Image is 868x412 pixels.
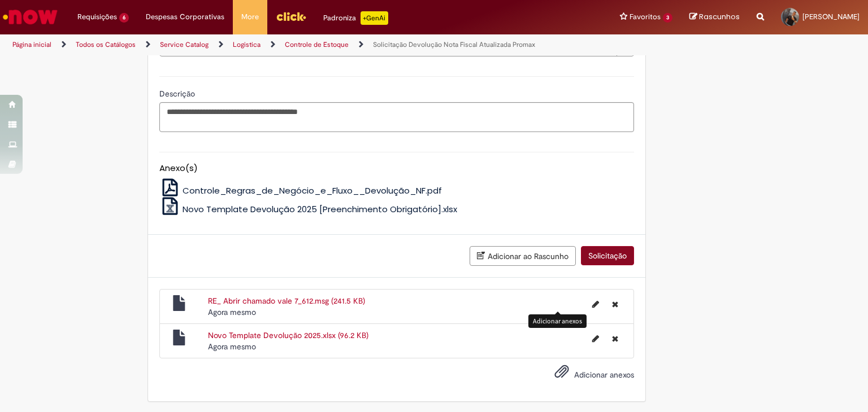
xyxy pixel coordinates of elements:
[241,11,259,23] span: More
[605,330,625,348] button: Excluir Novo Template Devolução 2025.xlsx
[12,40,51,49] a: Página inicial
[159,89,197,99] span: Descrição
[119,13,129,23] span: 6
[1,6,59,28] img: ServiceNow
[585,295,606,313] button: Editar nome de arquivo RE_ Abrir chamado vale 7_612.msg
[77,11,117,23] span: Requisições
[373,40,535,49] a: Solicitação Devolução Nota Fiscal Atualizada Promax
[146,11,224,23] span: Despesas Corporativas
[183,203,457,215] span: Novo Template Devolução 2025 [Preenchimento Obrigatório].xlsx
[233,40,261,49] a: Logistica
[208,296,365,306] a: RE_ Abrir chamado vale 7_612.msg (241.5 KB)
[183,185,442,196] span: Controle_Regras_de_Negócio_e_Fluxo__Devolução_NF.pdf
[689,12,740,23] a: Rascunhos
[208,330,368,340] a: Novo Template Devolução 2025.xlsx (96.2 KB)
[8,34,570,55] ul: Trilhas de página
[552,361,572,387] button: Adicionar anexos
[585,330,606,348] button: Editar nome de arquivo Novo Template Devolução 2025.xlsx
[160,40,209,49] a: Service Catalog
[323,11,388,25] div: Padroniza
[208,307,256,317] span: Agora mesmo
[285,40,349,49] a: Controle de Estoque
[159,203,458,215] a: Novo Template Devolução 2025 [Preenchimento Obrigatório].xlsx
[361,11,388,25] p: +GenAi
[276,8,306,25] img: click_logo_yellow_360x200.png
[159,185,442,196] a: Controle_Regras_de_Negócio_e_Fluxo__Devolução_NF.pdf
[581,246,634,265] button: Solicitação
[76,40,136,49] a: Todos os Catálogos
[470,246,576,266] button: Adicionar ao Rascunho
[159,164,634,173] h5: Anexo(s)
[574,370,634,380] span: Adicionar anexos
[605,295,625,313] button: Excluir RE_ Abrir chamado vale 7_612.msg
[208,341,256,352] span: Agora mesmo
[528,314,587,327] div: Adicionar anexos
[802,12,860,21] span: [PERSON_NAME]
[699,11,740,22] span: Rascunhos
[208,307,256,317] time: 29/09/2025 16:57:01
[630,11,661,23] span: Favoritos
[208,341,256,352] time: 29/09/2025 16:57:00
[159,102,634,133] textarea: Descrição
[663,13,672,23] span: 3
